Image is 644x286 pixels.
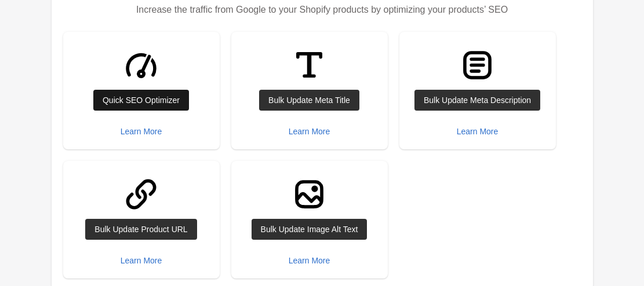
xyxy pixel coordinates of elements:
[452,121,503,142] button: Learn More
[289,127,330,136] div: Learn More
[424,96,531,105] div: Bulk Update Meta Description
[284,250,335,271] button: Learn More
[261,225,358,234] div: Bulk Update Image Alt Text
[116,250,167,271] button: Learn More
[119,43,163,87] img: GaugeMajor-1ebe3a4f609d70bf2a71c020f60f15956db1f48d7107b7946fc90d31709db45e.svg
[259,90,359,111] a: Bulk Update Meta Title
[103,96,180,105] div: Quick SEO Optimizer
[456,43,499,87] img: TextBlockMajor-3e13e55549f1fe4aa18089e576148c69364b706dfb80755316d4ac7f5c51f4c3.svg
[288,43,331,87] img: TitleMinor-8a5de7e115299b8c2b1df9b13fb5e6d228e26d13b090cf20654de1eaf9bee786.svg
[93,90,189,111] a: Quick SEO Optimizer
[121,127,162,136] div: Learn More
[288,173,331,216] img: ImageMajor-6988ddd70c612d22410311fee7e48670de77a211e78d8e12813237d56ef19ad4.svg
[116,121,167,142] button: Learn More
[268,96,350,105] div: Bulk Update Meta Title
[457,127,499,136] div: Learn More
[289,256,330,265] div: Learn More
[252,219,368,240] a: Bulk Update Image Alt Text
[121,256,162,265] div: Learn More
[284,121,335,142] button: Learn More
[85,219,197,240] a: Bulk Update Product URL
[414,90,540,111] a: Bulk Update Meta Description
[119,173,163,216] img: LinkMinor-ab1ad89fd1997c3bec88bdaa9090a6519f48abaf731dc9ef56a2f2c6a9edd30f.svg
[94,225,187,234] div: Bulk Update Product URL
